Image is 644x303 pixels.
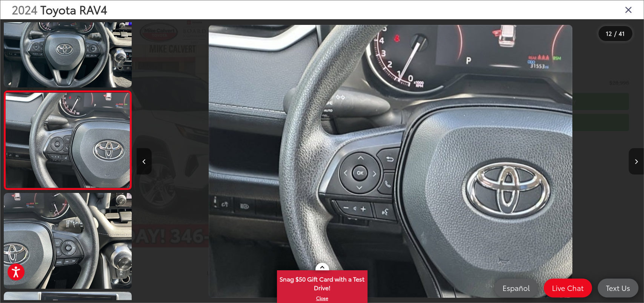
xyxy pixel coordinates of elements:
[209,25,573,298] img: 2024 Toyota RAV4 XLE
[629,148,644,174] button: Next image
[544,279,592,297] a: Live Chat
[548,283,587,292] span: Live Chat
[137,25,644,298] div: 2024 Toyota RAV4 XLE 11
[499,283,533,292] span: Español
[3,192,133,289] img: 2024 Toyota RAV4 XLE
[606,29,612,37] span: 12
[5,93,131,188] img: 2024 Toyota RAV4 XLE
[619,29,625,37] span: 41
[613,31,617,36] span: /
[625,5,632,14] i: Close gallery
[40,1,107,17] span: Toyota RAV4
[602,283,634,292] span: Text Us
[278,271,367,294] span: Snag $50 Gift Card with a Test Drive!
[598,279,638,297] a: Text Us
[12,1,37,17] span: 2024
[494,279,538,297] a: Español
[137,148,152,174] button: Previous image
